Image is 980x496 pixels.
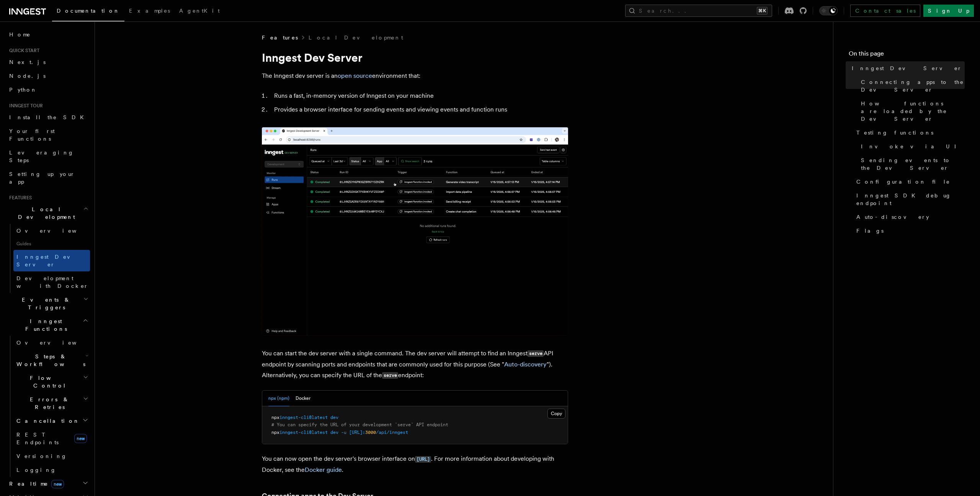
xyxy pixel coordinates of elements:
span: Install the SDK [9,114,88,120]
span: # You can specify the URL of your development `serve` API endpoint [271,422,448,427]
span: Steps & Workflows [13,353,85,368]
code: serve [528,350,544,357]
a: Examples [124,2,175,21]
a: Auto-discovery [504,361,547,368]
span: Local Development [6,205,83,221]
a: Flags [853,224,965,238]
span: inngest-cli@latest [279,415,328,420]
img: Dev Server Demo [262,127,568,336]
span: Next.js [9,59,46,65]
span: Guides [13,238,90,250]
p: The Inngest dev server is an environment that: [262,71,568,81]
a: Sending events to the Dev Server [858,153,965,175]
span: Errors & Retries [13,396,83,411]
kbd: ⌘K [757,7,768,15]
a: open source [338,72,372,79]
span: /api/inngest [376,430,408,435]
a: Overview [13,336,90,350]
a: Docker guide [305,466,342,473]
span: Events & Triggers [6,296,83,311]
a: Home [6,28,90,41]
button: Flow Control [13,371,90,393]
span: Connecting apps to the Dev Server [861,78,965,94]
span: Inngest Dev Server [852,64,962,72]
span: new [51,480,64,488]
span: Logging [16,467,56,473]
span: Cancellation [13,417,80,425]
a: Local Development [309,34,403,41]
span: Your first Functions [9,128,55,142]
code: serve [382,372,398,379]
span: Inngest SDK debug endpoint [856,192,965,207]
a: Your first Functions [6,124,90,146]
button: Toggle dark mode [819,6,838,15]
a: Inngest SDK debug endpoint [853,189,965,210]
a: Sign Up [923,5,974,17]
a: Python [6,83,90,97]
button: Errors & Retries [13,393,90,414]
span: npx [271,415,279,420]
a: Overview [13,224,90,238]
span: Invoke via UI [861,143,963,150]
span: Auto-discovery [856,213,929,221]
span: Python [9,87,37,93]
a: Inngest Dev Server [13,250,90,271]
button: Docker [296,391,310,406]
span: Node.js [9,73,46,79]
span: REST Endpoints [16,432,59,445]
span: Features [262,34,298,41]
button: Search...⌘K [625,5,772,17]
span: Flags [856,227,884,235]
button: Copy [547,409,565,419]
a: Configuration file [853,175,965,189]
span: Inngest Dev Server [16,254,82,268]
a: Versioning [13,449,90,463]
span: AgentKit [179,8,220,14]
span: Features [6,195,32,201]
span: [URL]: [349,430,365,435]
button: Cancellation [13,414,90,428]
span: Inngest Functions [6,317,83,333]
a: Documentation [52,2,124,21]
span: inngest-cli@latest [279,430,328,435]
span: Home [9,31,31,38]
button: Inngest Functions [6,314,90,336]
a: Inngest Dev Server [849,61,965,75]
h4: On this page [849,49,965,61]
p: You can start the dev server with a single command. The dev server will attempt to find an Innges... [262,348,568,381]
a: REST Endpointsnew [13,428,90,449]
a: Invoke via UI [858,140,965,153]
a: Next.js [6,55,90,69]
span: Versioning [16,453,67,459]
a: [URL] [415,455,431,462]
span: -u [341,430,346,435]
span: Flow Control [13,374,83,389]
span: Testing functions [856,129,933,136]
span: Overview [16,340,95,346]
a: Setting up your app [6,167,90,189]
a: Node.js [6,69,90,83]
h1: Inngest Dev Server [262,51,568,64]
span: Development with Docker [16,275,88,289]
span: Setting up your app [9,171,75,185]
a: Install the SDK [6,110,90,124]
span: dev [330,430,338,435]
div: Local Development [6,224,90,293]
span: Sending events to the Dev Server [861,156,965,172]
a: How functions are loaded by the Dev Server [858,97,965,126]
span: dev [330,415,338,420]
span: Realtime [6,480,64,488]
span: Leveraging Steps [9,149,74,163]
a: Contact sales [850,5,920,17]
a: Leveraging Steps [6,146,90,167]
span: npx [271,430,279,435]
button: npx (npm) [268,391,289,406]
li: Runs a fast, in-memory version of Inngest on your machine [272,90,568,101]
a: Testing functions [853,126,965,140]
button: Steps & Workflows [13,350,90,371]
p: You can now open the dev server's browser interface on . For more information about developing wi... [262,453,568,475]
span: Configuration file [856,178,950,186]
a: AgentKit [175,2,224,21]
div: Inngest Functions [6,336,90,477]
button: Events & Triggers [6,293,90,314]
